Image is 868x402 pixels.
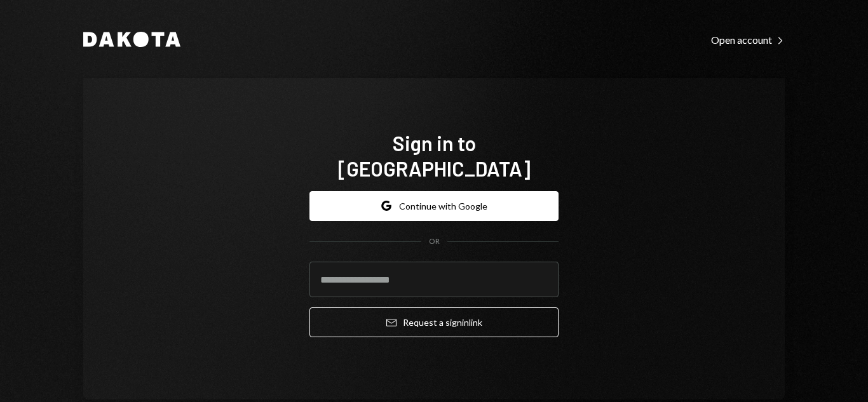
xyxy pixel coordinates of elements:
h1: Sign in to [GEOGRAPHIC_DATA] [309,130,559,181]
div: Open account [711,34,785,46]
div: OR [429,236,440,247]
a: Open account [711,32,785,46]
button: Continue with Google [309,191,559,221]
button: Request a signinlink [309,307,559,337]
